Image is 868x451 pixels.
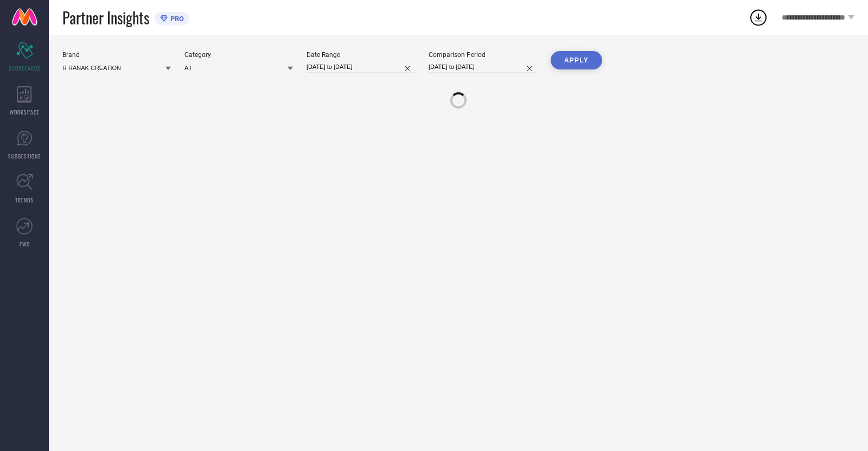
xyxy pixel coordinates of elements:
[9,64,41,72] span: SCORECARDS
[10,108,40,116] span: WORKSPACE
[168,15,184,23] span: PRO
[62,51,171,59] div: Brand
[15,196,34,204] span: TRENDS
[551,51,602,69] button: APPLY
[429,61,537,73] input: Select comparison period
[307,61,415,73] input: Select date range
[184,51,293,59] div: Category
[749,8,768,27] div: Open download list
[8,152,41,160] span: SUGGESTIONS
[20,240,30,248] span: FWD
[429,51,537,59] div: Comparison Period
[62,7,149,29] span: Partner Insights
[307,51,415,59] div: Date Range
